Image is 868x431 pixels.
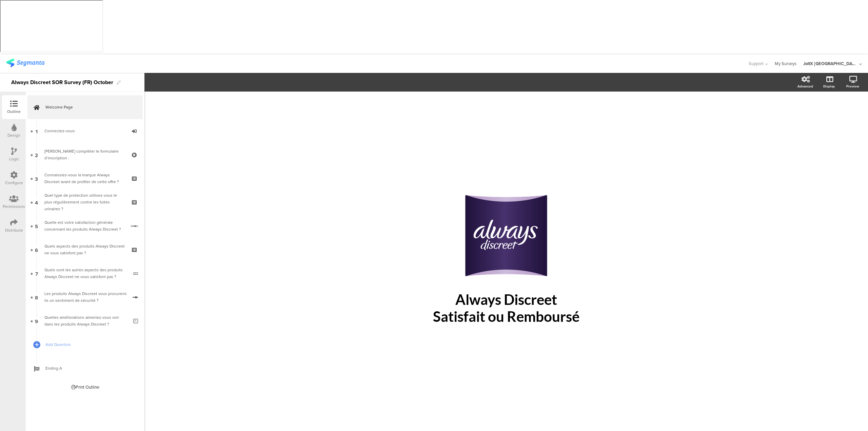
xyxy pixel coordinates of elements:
[35,293,38,301] span: 8
[6,59,44,67] img: segmanta logo
[27,238,143,261] a: 6 Quels aspects des produits Always Discreet ne vous satisfont pas ?
[27,309,143,333] a: 9 Quelles améliorations aimeriez-vous voir dans les produits Always Discreet ?
[44,148,125,161] div: Veuillez compléter le formulaire d’inscription :
[7,109,21,115] div: Outline
[44,314,128,328] div: Quelles améliorations aimeriez-vous voir dans les produits Always Discreet ?
[27,95,143,119] a: Welcome Page
[27,166,143,190] a: 3 Connaissiez-vous la marque Always Discreet avant de profiter de cette offre ?
[381,308,632,325] p: Satisfait ou Remboursé
[775,54,796,73] a: My Surveys
[27,356,143,380] a: Ending A
[35,175,38,182] span: 3
[27,261,143,285] a: 7 Quels sont les autres aspects des produits Always Discreet ne vous satisfont pas ?
[71,384,99,390] div: Print Outline
[823,84,835,89] div: Display
[846,84,859,89] div: Preview
[27,214,143,238] a: 5 Quelle est votre satisfaction générale concernant les produits Always Discreet ?
[7,132,20,138] div: Design
[36,127,38,135] span: 1
[5,180,23,186] div: Configure
[35,222,38,230] span: 5
[27,143,143,166] a: 2 [PERSON_NAME] compléter le formulaire d’inscription :
[44,172,125,185] div: Connaissiez-vous la marque Always Discreet avant de profiter de cette offre ?
[44,267,128,280] div: Quels sont les autres aspects des produits Always Discreet ne vous satisfont pas ?
[381,291,632,308] p: Always Discreet
[11,77,113,88] div: Always Discreet SOR Survey (FR) October
[35,270,38,277] span: 7
[27,119,143,143] a: 1 Connectez-vous:
[749,60,764,67] span: Support
[35,246,38,253] span: 6
[45,365,132,372] span: Ending A
[797,84,813,89] div: Advanced
[27,285,143,309] a: 8 Les produits Always Discreet vous procurent-ils un sentiment de sécurité ?
[44,192,125,212] div: Quel type de protection utilisez-vous le plus régulièrement contre les fuites urinaires ?
[45,341,132,348] span: Add Question
[35,198,38,206] span: 4
[45,104,132,111] span: Welcome Page
[44,290,127,304] div: Les produits Always Discreet vous procurent-ils un sentiment de sécurité ?
[5,227,23,233] div: Distribute
[3,203,25,210] div: Permissions
[44,219,126,233] div: Quelle est votre satisfaction générale concernant les produits Always Discreet ?
[44,243,125,256] div: Quels aspects des produits Always Discreet ne vous satisfont pas ?
[44,128,125,134] div: Connectez-vous:
[35,151,38,158] span: 2
[27,190,143,214] a: 4 Quel type de protection utilisez-vous le plus régulièrement contre les fuites urinaires ?
[9,156,19,162] div: Logic
[35,317,38,325] span: 9
[803,60,857,67] div: JoltX [GEOGRAPHIC_DATA]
